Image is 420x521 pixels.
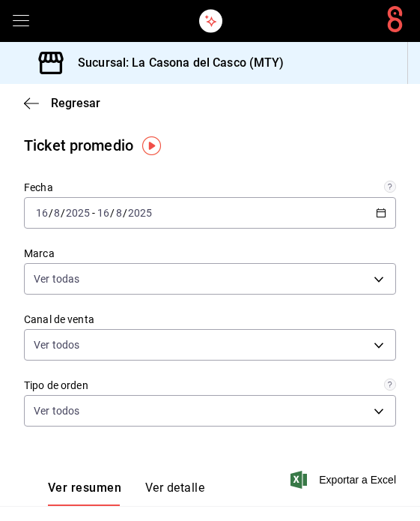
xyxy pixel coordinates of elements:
span: Regresar [51,96,100,110]
input: -- [35,207,49,219]
input: -- [115,207,123,219]
label: Tipo de orden [24,380,396,391]
svg: Información delimitada a máximo 62 días. [384,181,396,193]
input: ---- [127,207,153,219]
label: Marca [24,248,396,259]
input: ---- [65,207,91,219]
span: - [92,207,95,219]
input: -- [53,207,61,219]
svg: Todas las órdenes contabilizan 1 comensal a excepción de órdenes de mesa con comensales obligator... [384,379,396,391]
h3: Sucursal: La Casona del Casco (MTY) [66,54,284,72]
span: Ver todos [34,337,79,352]
label: Canal de venta [24,314,396,325]
button: Exportar a Excel [293,471,396,489]
span: Ver todas [34,271,79,286]
button: Ver detalle [145,481,204,506]
span: / [123,207,127,219]
div: Ticket promedio [24,134,133,157]
button: Regresar [24,96,100,110]
img: Tooltip marker [142,136,161,155]
span: / [61,207,65,219]
button: Ver resumen [48,481,121,506]
input: -- [97,207,110,219]
button: open drawer [12,12,30,30]
label: Fecha [24,182,396,193]
div: navigation tabs [48,481,204,506]
span: Ver todos [34,403,79,418]
span: / [49,207,53,219]
span: / [110,207,115,219]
